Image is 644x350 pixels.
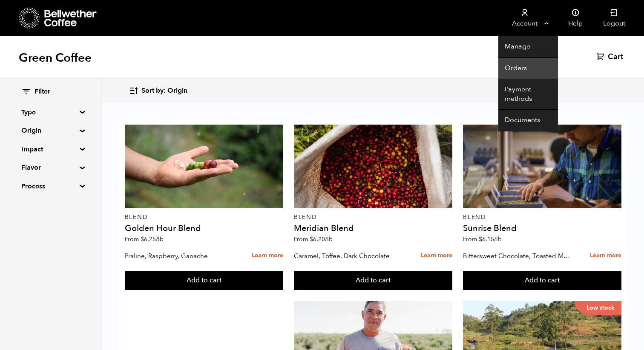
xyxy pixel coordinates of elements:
[294,224,452,233] h4: Meridian Blend
[129,81,187,101] button: Sort by: Origin
[590,247,621,265] a: Learn more
[310,235,313,243] span: $
[252,247,283,265] a: Learn more
[463,235,502,243] span: From
[125,271,283,290] button: Add to cart
[21,181,80,191] summary: Process
[294,235,333,243] span: From
[125,250,233,262] p: Praline, Raspberry, Ganache
[479,235,482,243] span: $
[608,52,623,62] span: Cart
[421,247,452,265] a: Learn more
[498,79,558,110] a: Payment methods
[141,86,187,96] span: Sort by: Origin
[498,58,558,80] a: Orders
[156,235,164,243] span: /lb
[498,36,558,58] a: Manage
[463,271,621,290] button: Add to cart
[479,235,502,243] bdi: 6.15
[21,162,80,173] summary: Flavor
[141,235,164,243] bdi: 6.25
[494,235,502,243] span: /lb
[310,235,333,243] bdi: 6.20
[21,125,80,136] summary: Origin
[463,214,621,220] p: Blend
[21,144,80,154] summary: Impact
[294,250,402,262] p: Caramel, Toffee, Dark Chocolate
[125,224,283,233] h4: Golden Hour Blend
[19,50,92,65] h1: Green Coffee
[463,224,621,233] h4: Sunrise Blend
[21,107,80,117] summary: Type
[325,235,333,243] span: /lb
[125,214,283,220] p: Blend
[498,110,558,131] a: Documents
[596,52,625,62] a: Cart
[463,250,571,262] p: Bittersweet Chocolate, Toasted Marshmallow, Candied Orange, Praline
[125,235,164,243] span: From
[34,87,50,97] span: Filter
[141,235,144,243] span: $
[575,301,621,315] p: Low stock
[294,214,452,220] p: Blend
[294,271,452,290] button: Add to cart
